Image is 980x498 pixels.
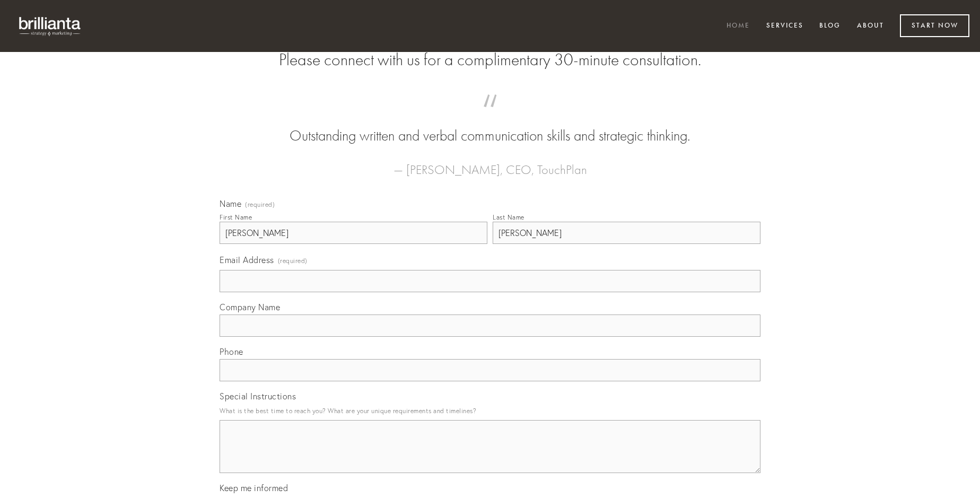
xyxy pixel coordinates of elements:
[220,391,296,401] span: Special Instructions
[220,302,280,312] span: Company Name
[720,18,757,35] a: Home
[11,11,90,41] img: brillianta - research, strategy, marketing
[237,146,743,180] figcaption: — [PERSON_NAME], CEO, TouchPlan
[220,213,252,221] div: First Name
[220,198,241,209] span: Name
[220,346,243,357] span: Phone
[237,105,743,126] span: “
[220,404,760,418] p: What is the best time to reach you? What are your unique requirements and timelines?
[493,213,524,221] div: Last Name
[220,50,760,70] h2: Please connect with us for a complimentary 30-minute consultation.
[850,18,891,35] a: About
[220,255,274,265] span: Email Address
[245,202,275,208] span: (required)
[237,105,743,146] blockquote: Outstanding written and verbal communication skills and strategic thinking.
[900,14,969,37] a: Start Now
[759,18,810,35] a: Services
[812,18,847,35] a: Blog
[278,254,308,268] span: (required)
[220,483,288,493] span: Keep me informed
